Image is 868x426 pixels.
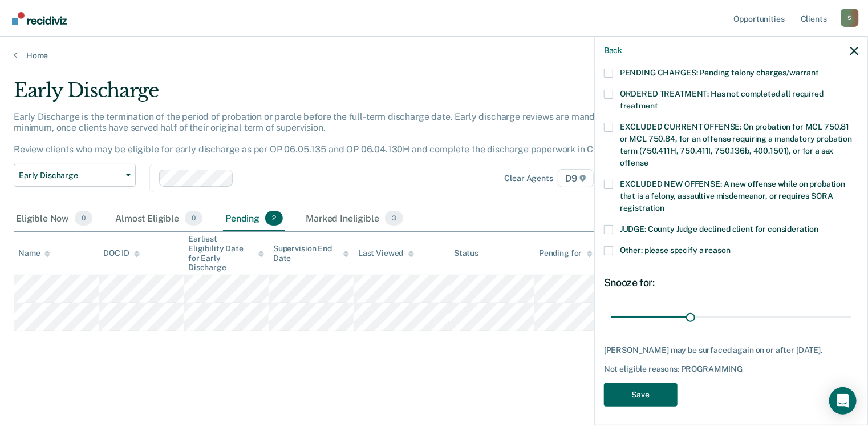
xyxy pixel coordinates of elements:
div: Last Viewed [358,248,413,258]
div: Clear agents [505,174,553,183]
div: DOC ID [103,248,140,258]
div: Pending [223,206,285,231]
span: 3 [385,211,403,226]
img: Recidiviz [12,12,67,25]
span: 0 [185,211,202,226]
div: S [841,9,859,27]
div: Snooze for: [604,276,858,289]
span: ORDERED TREATMENT: Has not completed all required treatment [620,89,824,110]
span: EXCLUDED NEW OFFENSE: A new offense while on probation that is a felony, assaultive misdemeanor, ... [620,179,845,212]
span: 2 [265,211,283,226]
a: Home [14,50,854,61]
p: Early Discharge is the termination of the period of probation or parole before the full-term disc... [14,111,627,155]
button: Save [604,383,678,407]
div: Open Intercom Messenger [829,387,857,415]
span: D9 [558,169,594,187]
div: Eligible Now [14,206,95,231]
button: Profile dropdown button [841,9,859,27]
div: Supervision End Date [273,244,349,263]
span: JUDGE: County Judge declined client for consideration [620,224,819,234]
div: Early Discharge [14,79,665,111]
div: Not eligible reasons: PROGRAMMING [604,364,858,374]
span: 0 [75,211,92,226]
div: Marked Ineligible [303,206,405,231]
span: Early Discharge [19,171,121,180]
span: Other: please specify a reason [620,246,731,255]
div: Pending for [539,248,592,258]
div: Earliest Eligibility Date for Early Discharge [188,234,264,272]
span: PENDING CHARGES: Pending felony charges/warrant [620,68,819,77]
span: EXCLUDED CURRENT OFFENSE: On probation for MCL 750.81 or MCL 750.84, for an offense requiring a m... [620,122,852,167]
div: [PERSON_NAME] may be surfaced again on or after [DATE]. [604,345,858,355]
div: Status [454,248,478,258]
button: Back [604,46,622,55]
div: Almost Eligible [113,206,205,231]
div: Name [18,248,50,258]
